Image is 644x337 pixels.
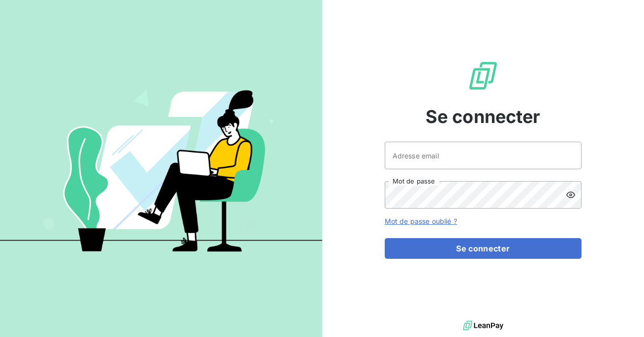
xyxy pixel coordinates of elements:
[385,142,582,169] input: placeholder
[467,60,499,92] img: Logo LeanPay
[426,103,541,130] span: Se connecter
[385,238,582,259] button: Se connecter
[463,318,503,333] img: logo
[385,217,457,225] a: Mot de passe oublié ?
